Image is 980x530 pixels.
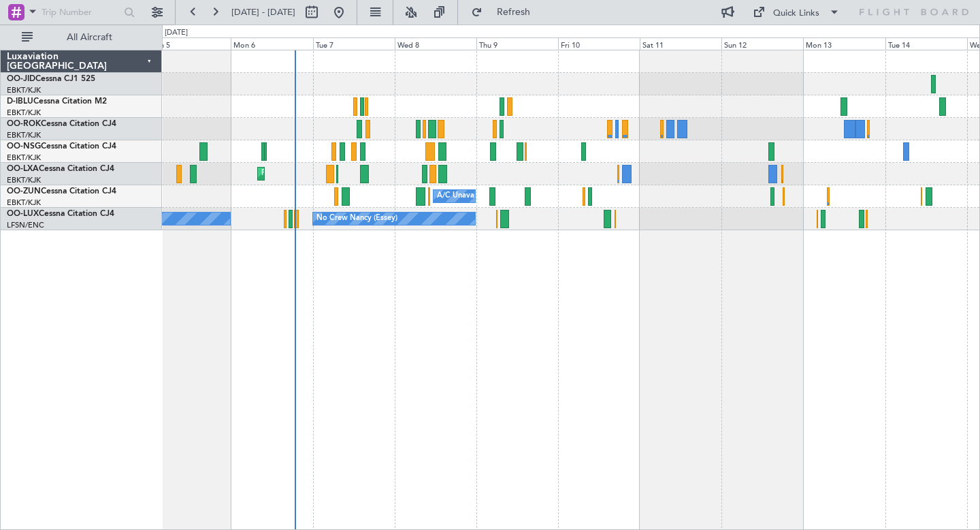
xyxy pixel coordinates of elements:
[7,120,116,128] a: OO-ROKCessna Citation CJ4
[313,37,395,50] div: Tue 7
[42,2,120,22] input: Trip Number
[231,37,312,50] div: Mon 6
[7,187,116,196] a: OO-ZUNCessna Citation CJ4
[7,85,41,95] a: EBKT/KJK
[7,175,41,185] a: EBKT/KJK
[885,37,967,50] div: Tue 14
[476,37,558,50] div: Thu 9
[231,6,295,18] span: [DATE] - [DATE]
[437,186,654,206] div: A/C Unavailable [GEOGRAPHIC_DATA]-[GEOGRAPHIC_DATA]
[15,27,148,48] button: All Aircraft
[640,37,721,50] div: Sat 11
[7,210,39,218] span: OO-LUX
[7,75,95,83] a: OO-JIDCessna CJ1 525
[7,142,41,151] span: OO-NSG
[7,165,114,173] a: OO-LXACessna Citation CJ4
[149,37,231,50] div: Sun 5
[7,130,41,140] a: EBKT/KJK
[7,187,41,196] span: OO-ZUN
[7,220,44,230] a: LFSN/ENC
[7,97,107,106] a: D-IBLUCessna Citation M2
[7,165,39,173] span: OO-LXA
[485,7,542,17] span: Refresh
[35,33,144,42] span: All Aircraft
[746,1,847,23] button: Quick Links
[558,37,640,50] div: Fri 10
[7,75,35,83] span: OO-JID
[721,37,803,50] div: Sun 12
[803,37,885,50] div: Mon 13
[773,7,819,20] div: Quick Links
[7,198,41,208] a: EBKT/KJK
[465,1,546,23] button: Refresh
[261,163,420,184] div: Planned Maint Kortrijk-[GEOGRAPHIC_DATA]
[7,153,41,163] a: EBKT/KJK
[395,37,476,50] div: Wed 8
[316,208,397,229] div: No Crew Nancy (Essey)
[7,108,41,118] a: EBKT/KJK
[7,120,41,128] span: OO-ROK
[7,142,116,151] a: OO-NSGCessna Citation CJ4
[165,27,188,39] div: [DATE]
[7,97,33,106] span: D-IBLU
[7,210,114,218] a: OO-LUXCessna Citation CJ4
